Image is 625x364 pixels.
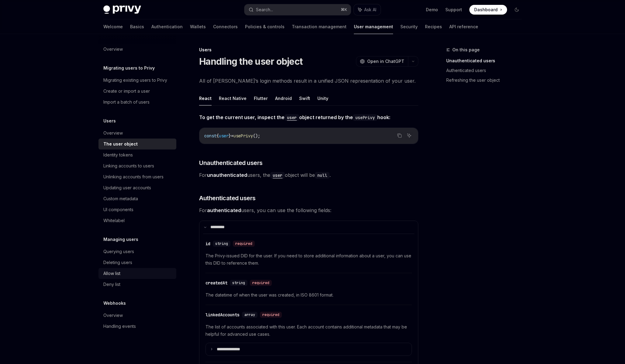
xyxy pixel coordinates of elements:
[426,7,438,13] a: Demo
[103,46,123,53] div: Overview
[103,173,164,180] div: Unlinking accounts from users
[98,257,176,268] a: Deleting users
[400,19,418,34] a: Security
[232,280,245,285] span: string
[98,268,176,279] a: Allow list
[199,114,390,120] strong: To get the current user, inspect the object returned by the hook:
[103,184,151,191] div: Updating user accounts
[103,140,138,148] div: The user object
[512,5,522,15] button: Toggle dark mode
[244,312,255,317] span: array
[98,310,176,321] a: Overview
[207,172,247,178] strong: unauthenticated
[395,132,403,139] button: Copy the contents from the code block
[199,206,418,215] span: For users, you can use the following fields:
[199,171,418,179] span: For users, the object will be .
[256,6,273,13] div: Search...
[474,7,498,13] span: Dashboard
[245,19,285,34] a: Policies & controls
[317,91,328,105] button: Unity
[103,236,138,243] h5: Managing users
[103,259,132,266] div: Deleting users
[353,114,377,121] code: usePrivy
[130,19,144,34] a: Basics
[98,246,176,257] a: Querying users
[207,207,241,213] strong: authenticated
[449,19,478,34] a: API reference
[275,91,292,105] button: Android
[103,195,138,202] div: Custom metadata
[204,133,216,139] span: const
[199,47,418,53] div: Users
[103,64,155,72] h5: Migrating users to Privy
[98,149,176,160] a: Identity tokens
[469,5,507,15] a: Dashboard
[98,204,176,215] a: UI components
[253,133,260,139] span: ();
[103,151,133,159] div: Identity tokens
[98,160,176,171] a: Linking accounts to users
[216,133,219,139] span: {
[103,281,120,288] div: Deny list
[446,66,527,75] a: Authenticated users
[292,19,347,34] a: Transaction management
[244,4,351,15] button: Search...⌘K
[205,252,412,267] span: The Privy-issued DID for the user. If you need to store additional information about a user, you ...
[285,114,299,121] code: user
[231,133,233,139] span: =
[98,128,176,139] a: Overview
[103,77,167,84] div: Migrating existing users to Privy
[233,133,253,139] span: usePrivy
[215,241,228,246] span: string
[254,91,268,105] button: Flutter
[341,7,347,12] span: ⌘ K
[354,4,381,15] button: Ask AI
[103,129,123,137] div: Overview
[103,270,120,277] div: Allow list
[98,139,176,149] a: The user object
[103,88,150,95] div: Create or import a user
[219,91,247,105] button: React Native
[103,98,150,106] div: Import a batch of users
[103,162,154,170] div: Linking accounts to users
[299,91,310,105] button: Swift
[98,44,176,55] a: Overview
[98,193,176,204] a: Custom metadata
[103,117,116,125] h5: Users
[205,241,210,247] div: id
[445,7,462,13] a: Support
[199,91,212,105] button: React
[219,133,229,139] span: user
[315,172,330,179] code: null
[205,280,227,286] div: createdAt
[190,19,206,34] a: Wallets
[199,77,418,85] span: All of [PERSON_NAME]’s login methods result in a unified JSON representation of your user.
[364,7,376,13] span: Ask AI
[446,75,527,85] a: Refreshing the user object
[205,312,240,318] div: linkedAccounts
[452,46,480,53] span: On this page
[367,58,404,64] span: Open in ChatGPT
[103,5,141,14] img: dark logo
[260,312,282,318] div: required
[98,75,176,86] a: Migrating existing users to Privy
[199,194,256,202] span: Authenticated users
[250,280,272,286] div: required
[356,56,408,67] button: Open in ChatGPT
[285,114,299,120] a: user
[213,19,238,34] a: Connectors
[98,215,176,226] a: Whitelabel
[151,19,183,34] a: Authentication
[446,56,527,66] a: Unauthenticated users
[98,182,176,193] a: Updating user accounts
[199,56,302,67] h1: Handling the user object
[98,97,176,108] a: Import a batch of users
[103,300,126,307] h5: Webhooks
[205,291,412,299] span: The datetime of when the user was created, in ISO 8601 format.
[199,159,263,167] span: Unauthenticated users
[98,171,176,182] a: Unlinking accounts from users
[233,241,255,247] div: required
[229,133,231,139] span: }
[103,248,134,255] div: Querying users
[270,172,285,178] a: user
